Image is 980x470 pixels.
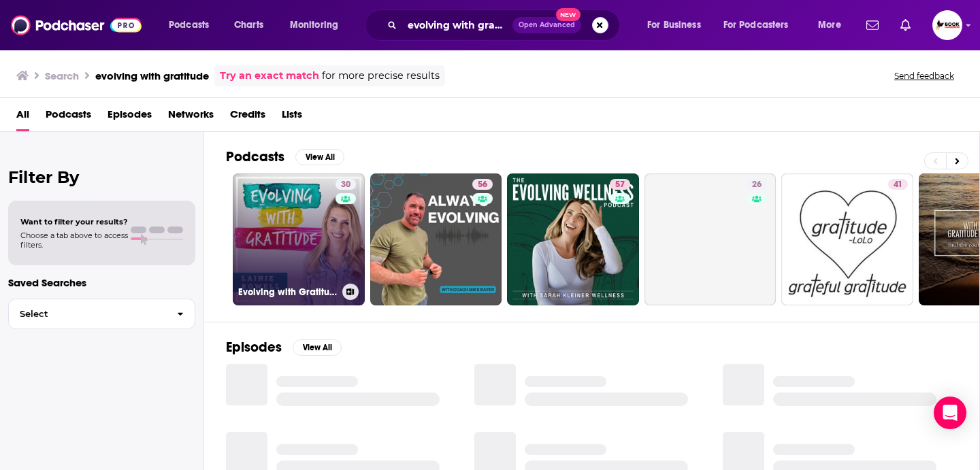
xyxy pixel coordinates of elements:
h2: Filter By [8,167,195,187]
span: 30 [341,178,350,192]
button: open menu [638,14,718,36]
span: 57 [615,178,625,192]
span: Charts [234,16,263,35]
h2: Podcasts [226,148,284,165]
div: Open Intercom Messenger [934,397,966,429]
span: For Podcasters [723,16,789,35]
button: open menu [280,14,356,36]
a: Episodes [108,103,152,131]
span: Select [9,309,166,318]
a: Show notifications dropdown [895,14,916,37]
a: 30Evolving with Gratitude [233,173,365,305]
button: open menu [808,14,858,36]
button: Select [8,299,195,329]
button: View All [295,149,344,165]
span: New [556,8,581,21]
h3: Search [45,69,79,82]
a: PodcastsView All [226,148,344,165]
div: Search podcasts, credits, & more... [378,10,633,41]
span: Logged in as BookLaunchers [932,10,962,40]
a: EpisodesView All [226,339,342,356]
a: 26 [747,179,767,190]
span: 56 [478,178,487,192]
span: 41 [894,178,902,192]
a: 56 [472,179,493,190]
img: Podchaser - Follow, Share and Rate Podcasts [11,12,142,38]
button: open menu [159,14,227,36]
button: Show profile menu [932,10,962,40]
a: 41 [781,173,913,305]
p: Saved Searches [8,276,195,289]
a: Try an exact match [220,68,319,84]
a: 56 [370,173,502,305]
a: Networks [168,103,214,131]
button: open menu [715,14,808,36]
a: 30 [336,179,356,190]
span: More [818,16,841,35]
span: For Business [647,16,701,35]
a: 41 [888,179,908,190]
h3: Evolving with Gratitude [238,286,337,298]
span: 26 [752,178,762,192]
span: for more precise results [322,68,440,84]
h2: Episodes [226,339,282,356]
span: Choose a tab above to access filters. [20,231,128,250]
input: Search podcasts, credits, & more... [402,14,512,36]
a: 26 [644,173,777,305]
a: Lists [282,103,302,131]
h3: evolving with gratitude [95,69,209,82]
img: User Profile [932,10,962,40]
button: View All [293,339,342,356]
a: Podcasts [46,103,91,131]
button: Send feedback [890,70,958,82]
a: Charts [225,14,272,36]
a: 57 [507,173,639,305]
a: 57 [610,179,630,190]
span: Want to filter your results? [20,217,128,226]
span: Monitoring [290,16,338,35]
span: Podcasts [169,16,209,35]
a: Credits [230,103,265,131]
a: All [16,103,29,131]
span: Open Advanced [519,22,575,29]
a: Show notifications dropdown [861,14,884,37]
button: Open AdvancedNew [512,17,581,33]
